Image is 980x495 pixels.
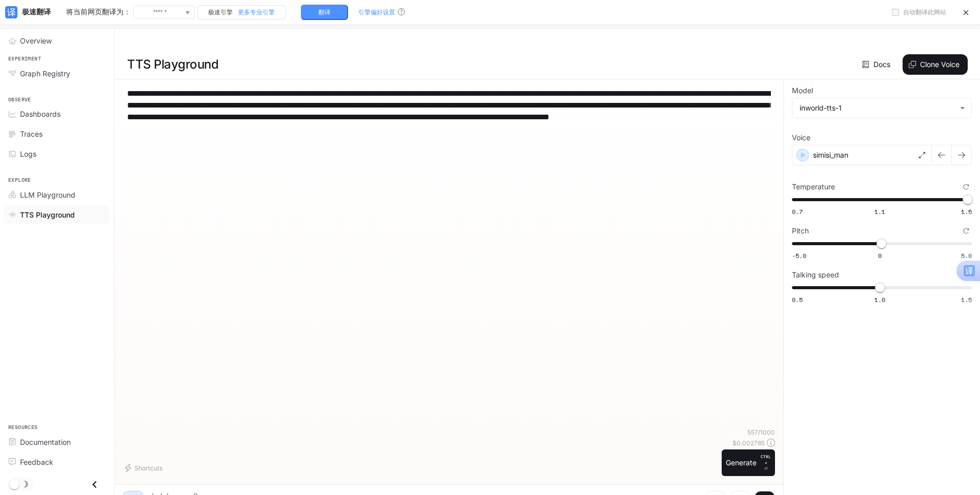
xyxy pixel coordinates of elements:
[4,105,110,123] a: Dashboards
[813,150,848,160] p: simisi_man
[20,209,75,220] span: TTS Playground
[4,433,110,451] a: Documentation
[20,68,70,79] span: Graph Registry
[792,87,813,94] p: Model
[4,206,110,224] a: TTS Playground
[792,227,809,234] p: Pitch
[20,109,60,119] span: Dashboards
[20,35,52,46] span: Overview
[722,449,775,476] button: GenerateCTRL +⏎
[961,251,972,260] span: 5.0
[961,225,972,236] button: Reset to default
[961,295,972,304] span: 1.5
[20,128,43,139] span: Traces
[20,457,53,467] span: Feedback
[4,32,110,50] a: Overview
[20,148,36,159] span: Logs
[127,54,218,75] h1: TTS Playground
[860,54,894,75] a: Docs
[792,207,803,216] span: 0.7
[800,103,955,113] div: inworld-tts-1
[874,207,885,216] span: 1.1
[761,454,771,472] p: ⏎
[4,64,110,82] a: Graph Registry
[792,271,839,278] p: Talking speed
[792,134,810,141] p: Voice
[878,251,882,260] span: 0
[123,460,167,476] button: Shortcuts
[20,189,75,200] span: LLM Playground
[961,207,972,216] span: 1.5
[961,181,972,192] button: Reset to default
[83,474,106,495] button: Close drawer
[903,54,968,75] button: Clone Voice
[4,125,110,143] a: Traces
[747,428,775,437] p: 557 / 1000
[792,251,806,260] span: -5.0
[792,98,971,118] div: inworld-tts-1
[792,183,835,190] p: Temperature
[4,186,110,204] a: LLM Playground
[4,453,110,471] a: Feedback
[874,295,885,304] span: 1.0
[761,454,771,466] p: CTRL +
[9,478,19,489] span: Dark mode toggle
[792,295,803,304] span: 0.5
[4,145,110,163] a: Logs
[732,439,765,447] p: $ 0.002785
[20,437,71,447] span: Documentation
